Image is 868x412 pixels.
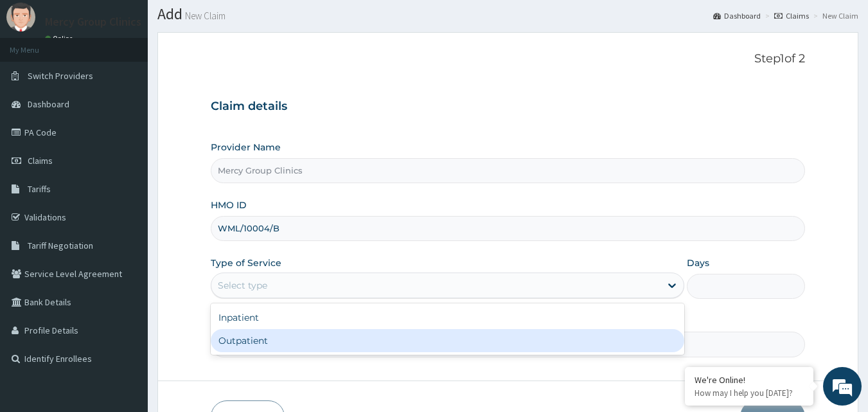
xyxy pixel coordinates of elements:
[211,216,806,241] input: Enter HMO ID
[28,98,69,110] span: Dashboard
[713,10,761,21] a: Dashboard
[695,374,804,386] div: We're Online!
[211,199,247,211] label: HMO ID
[810,10,858,21] li: New Claim
[28,70,93,82] span: Switch Providers
[75,124,177,254] span: We're online!
[211,52,806,66] p: Step 1 of 2
[182,11,226,21] small: New Claim
[774,10,809,21] a: Claims
[211,141,281,154] label: Provider Name
[28,240,93,251] span: Tariff Negotiation
[6,275,245,320] textarea: Type your message and hit 'Enter'
[211,100,806,114] h3: Claim details
[695,388,804,399] p: How may I help you today?
[45,34,76,43] a: Online
[6,3,35,31] img: User Image
[218,279,267,292] div: Select type
[67,72,216,89] div: Chat with us now
[28,183,51,195] span: Tariffs
[687,256,709,269] label: Days
[211,306,684,329] div: Inpatient
[24,64,52,96] img: d_794563401_company_1708531726252_794563401
[211,329,684,352] div: Outpatient
[211,6,242,37] div: Minimize live chat window
[211,256,281,269] label: Type of Service
[45,16,141,28] p: Mercy Group Clinics
[28,155,53,166] span: Claims
[157,6,858,22] h1: Add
